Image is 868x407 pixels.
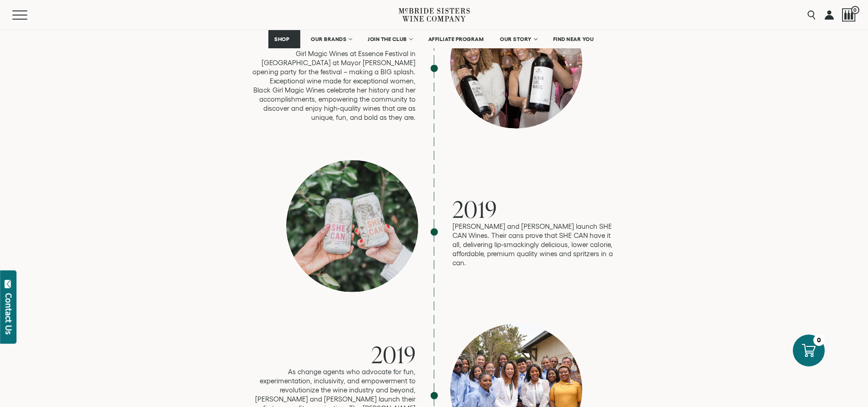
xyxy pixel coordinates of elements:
a: FIND NEAR YOU [547,30,600,48]
span: 0 [851,6,859,14]
span: FIND NEAR YOU [553,36,594,42]
a: OUR BRANDS [305,30,357,48]
span: OUR BRANDS [311,36,346,42]
a: OUR STORY [494,30,543,48]
p: [PERSON_NAME] and [PERSON_NAME] launch Black Girl Magic Wines at Essence Festival in [GEOGRAPHIC_... [252,40,416,122]
a: JOIN THE CLUB [362,30,418,48]
span: OUR STORY [500,36,532,42]
div: Contact Us [4,293,13,335]
p: [PERSON_NAME] and [PERSON_NAME] launch SHE CAN Wines. Their cans prove that SHE CAN have it all, ... [452,222,616,268]
a: AFFILIATE PROGRAM [422,30,490,48]
div: 0 [813,335,825,346]
span: SHOP [274,36,290,42]
span: 2019 [452,193,497,225]
a: SHOP [268,30,300,48]
span: JOIN THE CLUB [368,36,407,42]
button: Mobile Menu Trigger [12,10,45,20]
span: AFFILIATE PROGRAM [428,36,484,42]
span: 2019 [371,339,416,370]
